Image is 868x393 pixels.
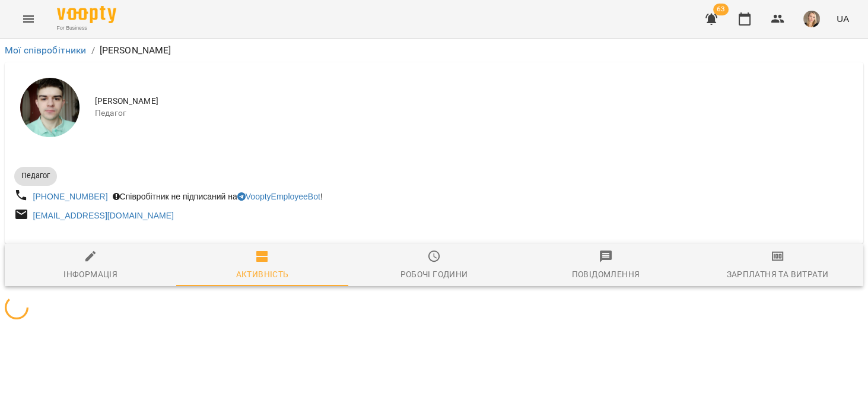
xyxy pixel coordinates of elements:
[236,267,289,281] div: Активність
[57,24,116,32] span: For Business
[5,45,87,56] a: Мої співробітники
[726,267,828,281] div: Зарплатня та Витрати
[57,6,116,23] img: Voopty Logo
[803,11,820,27] img: 88ae04af14823e38eddab2facf466808.jpg
[110,188,325,205] div: Співробітник не підписаний на !
[95,96,854,107] span: [PERSON_NAME]
[832,8,854,30] button: UA
[713,4,729,15] span: 63
[400,267,468,281] div: Робочі години
[100,43,171,58] p: [PERSON_NAME]
[91,43,95,58] li: /
[5,43,863,58] nav: breadcrumb
[572,267,640,281] div: Повідомлення
[20,78,80,137] img: Андрушко Артем Олександрович
[95,107,854,119] span: Педагог
[14,5,43,33] button: Menu
[63,267,117,281] div: Інформація
[33,192,108,201] a: [PHONE_NUMBER]
[837,12,849,25] span: UA
[14,170,57,181] span: Педагог
[237,192,320,201] a: VooptyEmployeeBot
[33,211,174,220] a: [EMAIL_ADDRESS][DOMAIN_NAME]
